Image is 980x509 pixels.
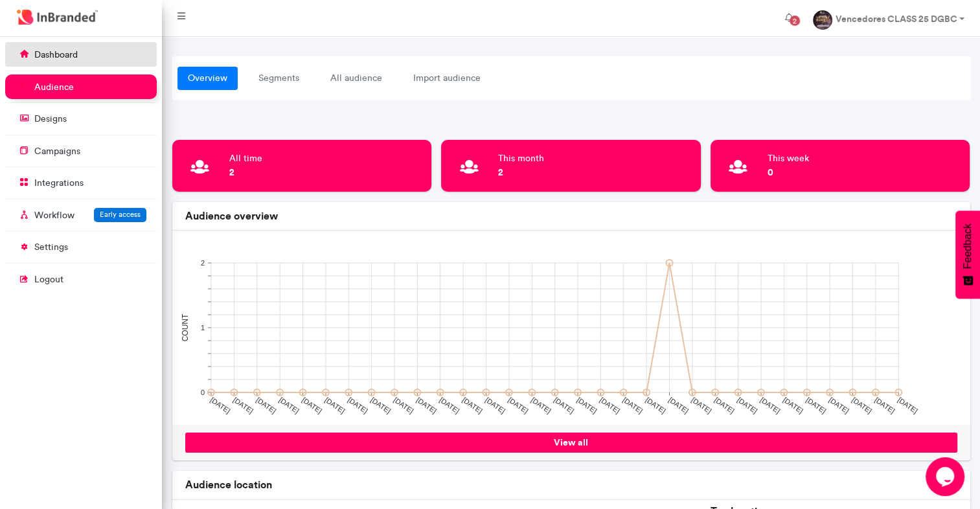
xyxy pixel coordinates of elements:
[955,210,980,299] button: Feedback - Show survey
[484,396,507,415] text: [DATE]
[185,433,957,453] a: view all
[850,396,873,415] text: [DATE]
[185,479,957,491] h6: audience location
[255,396,277,415] text: [DATE]
[392,396,415,415] text: [DATE]
[768,167,959,178] span: 0
[5,106,157,131] a: designs
[200,389,204,396] text: 0
[34,241,68,254] p: settings
[5,139,157,163] a: campaigns
[926,457,967,496] iframe: chat widget
[34,81,74,94] p: audience
[461,396,483,415] text: [DATE]
[415,396,438,415] text: [DATE]
[813,10,832,30] img: profile dp
[498,153,689,164] span: this month
[790,16,800,26] span: 2
[200,324,204,332] text: 1
[34,49,78,62] p: dashboard
[768,153,959,164] span: this week
[690,396,712,415] text: [DATE]
[301,396,323,415] text: [DATE]
[507,396,529,415] text: [DATE]
[229,167,420,178] span: 2
[713,396,736,415] text: [DATE]
[323,396,346,415] text: [DATE]
[553,396,575,415] text: [DATE]
[498,167,689,178] span: 2
[34,113,67,126] p: designs
[621,396,644,415] text: [DATE]
[667,396,690,415] text: [DATE]
[209,396,231,415] text: [DATE]
[828,396,850,415] text: [DATE]
[34,145,80,158] p: campaigns
[14,6,101,28] img: InBranded Logo
[774,5,803,31] button: 2
[598,396,621,415] text: [DATE]
[34,273,63,286] p: logout
[403,67,491,90] a: import audience
[782,396,804,415] text: [DATE]
[34,209,74,222] p: Workflow
[369,396,392,415] text: [DATE]
[736,396,758,415] text: [DATE]
[873,396,896,415] text: [DATE]
[896,396,919,415] text: [DATE]
[962,223,974,269] span: Feedback
[5,74,157,99] a: audience
[803,5,975,31] a: Vencedores CLASS 25 DGBC
[100,210,141,219] span: Early access
[346,396,369,415] text: [DATE]
[185,210,957,222] h6: audience overview
[5,203,157,227] a: WorkflowEarly access
[5,170,157,195] a: integrations
[644,396,667,415] text: [DATE]
[575,396,598,415] text: [DATE]
[177,67,238,90] a: overview
[530,396,553,415] text: [DATE]
[804,396,827,415] text: [DATE]
[835,13,957,25] strong: Vencedores CLASS 25 DGBC
[438,396,461,415] text: [DATE]
[248,67,310,90] a: segments
[181,313,190,341] text: COUNT
[320,67,393,90] a: all audience
[231,396,254,415] text: [DATE]
[277,396,300,415] text: [DATE]
[229,153,420,164] span: all time
[5,234,157,259] a: settings
[34,177,84,190] p: integrations
[5,42,157,67] a: dashboard
[758,396,781,415] text: [DATE]
[200,259,204,267] text: 2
